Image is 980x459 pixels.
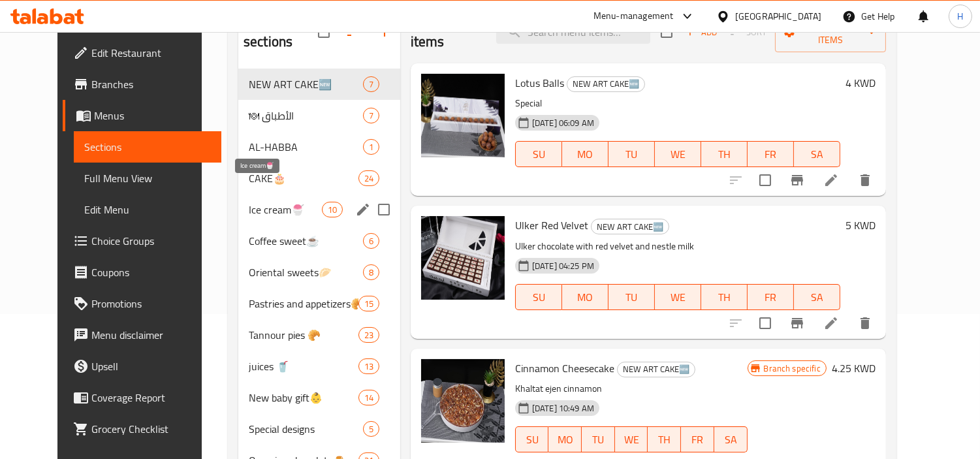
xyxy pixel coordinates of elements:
button: SA [794,284,840,310]
div: 🍽 الأطباق7 [238,100,400,131]
span: Coupons [91,264,211,280]
a: Edit Restaurant [63,37,221,69]
button: MO [562,284,609,310]
span: Coverage Report [91,390,211,405]
a: Menus [63,100,221,131]
span: Special designs [249,421,363,437]
a: Edit menu item [823,315,839,331]
span: Upsell [91,358,211,374]
span: 13 [359,360,379,373]
button: MO [562,141,609,167]
a: Coupons [63,257,221,288]
span: [DATE] 10:49 AM [527,402,599,415]
div: juices 🥤13 [238,351,400,382]
span: TU [614,288,650,307]
button: SU [515,426,549,452]
div: NEW ART CAKE🆕 [567,76,645,92]
button: MO [548,426,582,452]
span: Ulker Red Velvet [515,215,588,235]
span: SU [521,145,557,164]
div: items [363,76,379,92]
a: Full Menu View [74,163,221,194]
span: Select to update [751,166,779,194]
h6: 4 KWD [846,74,876,92]
span: 8 [364,266,379,279]
h2: Menu items [411,12,481,52]
span: [DATE] 04:25 PM [527,260,599,272]
button: SU [515,284,562,310]
span: 1 [364,141,379,153]
span: TU [614,145,650,164]
div: items [363,139,379,155]
span: Menus [94,108,211,123]
button: delete [849,308,881,339]
a: Branches [63,69,221,100]
div: items [363,264,379,280]
button: TH [701,141,748,167]
img: Lotus Balls [421,74,505,157]
span: Edit Menu [84,202,211,217]
span: Edit Restaurant [91,45,211,61]
span: 5 [364,423,379,435]
span: Sections [84,139,211,155]
button: FR [748,141,794,167]
div: items [358,170,379,186]
div: items [322,202,343,217]
span: MO [554,430,577,449]
span: 24 [359,172,379,185]
div: AL-HABBA1 [238,131,400,163]
button: WE [655,284,701,310]
span: Lotus Balls [515,73,564,93]
div: Special designs5 [238,413,400,445]
a: Menu disclaimer [63,319,221,351]
span: 6 [364,235,379,247]
button: delete [849,165,881,196]
span: H [957,9,963,24]
span: Promotions [91,296,211,311]
span: juices 🥤 [249,358,358,374]
span: TH [706,145,742,164]
button: FR [681,426,714,452]
div: Oriental sweets🥟8 [238,257,400,288]
span: MO [567,288,603,307]
div: items [363,233,379,249]
div: NEW ART CAKE🆕 [591,219,669,234]
span: Select to update [751,309,779,337]
span: TU [587,430,610,449]
p: Ulker chocolate with red velvet and nestle milk [515,238,840,255]
span: 10 [323,204,342,216]
span: 15 [359,298,379,310]
button: WE [615,426,648,452]
span: Cinnamon Cheesecake [515,358,614,378]
div: Menu-management [593,8,674,24]
div: Coffee sweet☕ [249,233,363,249]
span: Choice Groups [91,233,211,249]
span: Branch specific [759,362,826,375]
span: 23 [359,329,379,341]
h2: Menu sections [244,12,318,52]
div: Pastries and appetizers🥐 [249,296,358,311]
div: New baby gift👶14 [238,382,400,413]
span: Oriental sweets🥟 [249,264,363,280]
div: Pastries and appetizers🥐15 [238,288,400,319]
p: Special [515,95,840,112]
button: TH [701,284,748,310]
div: items [363,108,379,123]
div: NEW ART CAKE🆕 [249,76,363,92]
h6: 5 KWD [846,216,876,234]
div: NEW ART CAKE🆕7 [238,69,400,100]
span: [DATE] 06:09 AM [527,117,599,129]
span: TH [706,288,742,307]
span: 🍽 الأطباق [249,108,363,123]
span: NEW ART CAKE🆕 [618,362,695,377]
button: edit [353,200,373,219]
span: Full Menu View [84,170,211,186]
span: WE [660,288,696,307]
span: WE [660,145,696,164]
div: Tannour pies 🥐23 [238,319,400,351]
span: New baby gift👶 [249,390,358,405]
span: Tannour pies 🥐 [249,327,358,343]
